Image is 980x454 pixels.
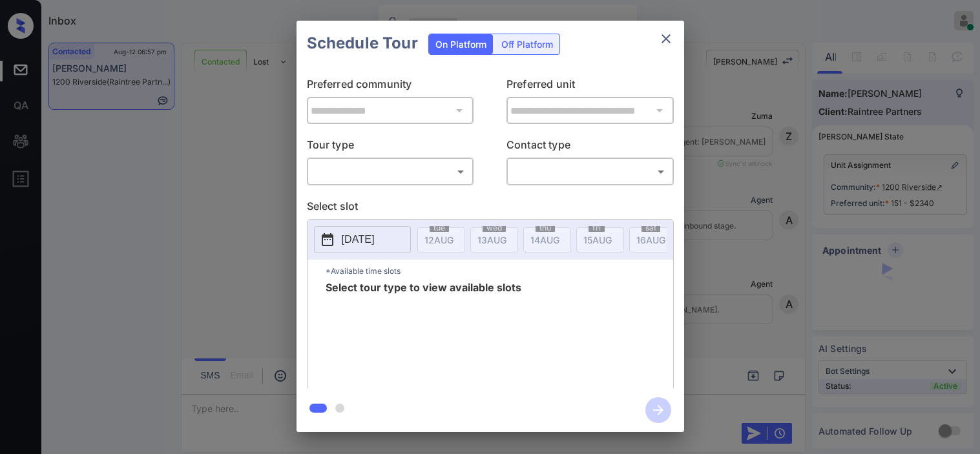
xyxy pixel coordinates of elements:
p: Contact type [506,137,674,158]
div: On Platform [429,34,493,54]
h2: Schedule Tour [297,21,428,66]
p: *Available time slots [326,260,673,282]
p: Select slot [307,198,674,219]
button: close [653,26,679,52]
button: [DATE] [314,226,411,253]
p: Preferred unit [506,76,674,97]
p: [DATE] [342,232,375,247]
div: Off Platform [495,34,559,54]
p: Preferred community [307,76,474,97]
span: Select tour type to view available slots [326,282,521,386]
p: Tour type [307,137,474,158]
